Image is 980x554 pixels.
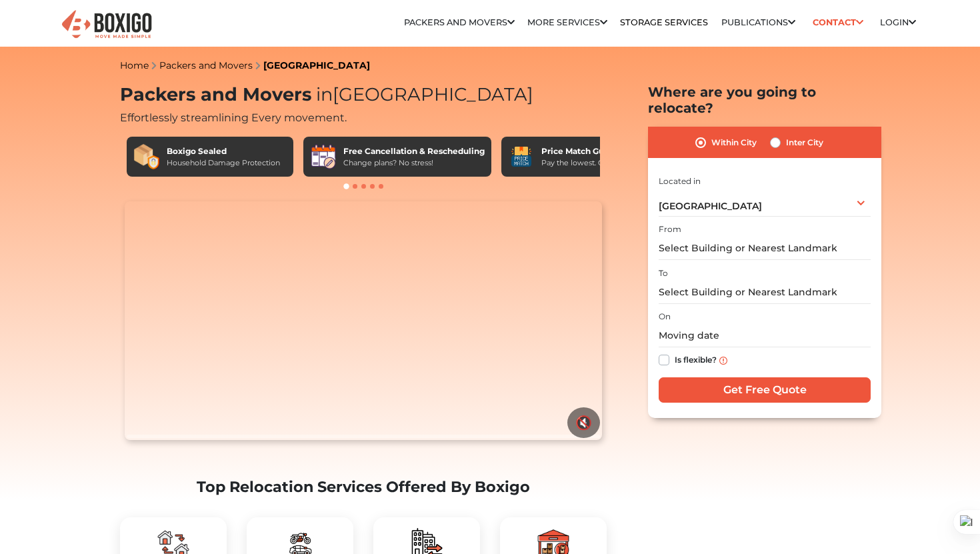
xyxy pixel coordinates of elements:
a: Login [880,17,916,27]
span: in [316,83,333,105]
a: [GEOGRAPHIC_DATA] [263,59,370,71]
div: Pay the lowest. Guaranteed! [541,157,643,169]
span: [GEOGRAPHIC_DATA] [659,200,762,212]
label: From [659,223,681,235]
a: Publications [721,17,795,27]
div: Free Cancellation & Rescheduling [343,145,485,157]
h1: Packers and Movers [120,84,607,106]
img: Boxigo Sealed [133,143,160,170]
button: 🔇 [567,407,600,438]
div: Price Match Guarantee [541,145,643,157]
div: Boxigo Sealed [167,145,280,157]
input: Get Free Quote [659,377,871,403]
label: Inter City [786,135,823,151]
h2: Top Relocation Services Offered By Boxigo [120,478,607,496]
label: To [659,267,668,279]
a: Packers and Movers [159,59,253,71]
label: Is flexible? [675,352,717,366]
a: Packers and Movers [404,17,515,27]
a: Contact [808,12,867,33]
a: Storage Services [620,17,708,27]
label: Located in [659,175,701,187]
img: Free Cancellation & Rescheduling [310,143,337,170]
div: Household Damage Protection [167,157,280,169]
input: Moving date [659,324,871,347]
a: Home [120,59,149,71]
a: More services [527,17,607,27]
h2: Where are you going to relocate? [648,84,881,116]
span: [GEOGRAPHIC_DATA] [311,83,533,105]
img: Boxigo [60,9,153,41]
input: Select Building or Nearest Landmark [659,237,871,260]
img: Price Match Guarantee [508,143,535,170]
img: info [719,357,727,365]
div: Change plans? No stress! [343,157,485,169]
label: Within City [711,135,757,151]
video: Your browser does not support the video tag. [125,201,601,440]
span: Effortlessly streamlining Every movement. [120,111,347,124]
input: Select Building or Nearest Landmark [659,281,871,304]
label: On [659,311,671,323]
